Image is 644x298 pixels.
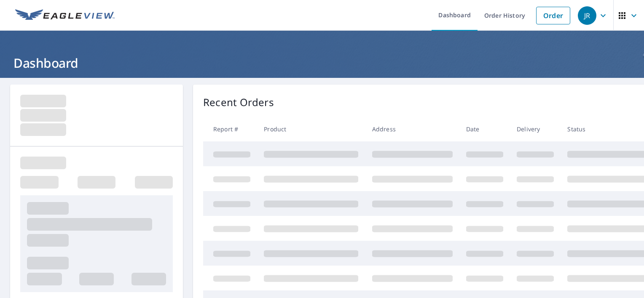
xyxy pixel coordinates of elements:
[578,6,596,25] div: JR
[510,117,561,141] th: Delivery
[257,117,365,141] th: Product
[10,54,634,72] h1: Dashboard
[15,9,115,22] img: EV Logo
[203,95,274,110] p: Recent Orders
[459,117,510,141] th: Date
[203,117,257,141] th: Report #
[536,7,570,24] a: Order
[365,117,459,141] th: Address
